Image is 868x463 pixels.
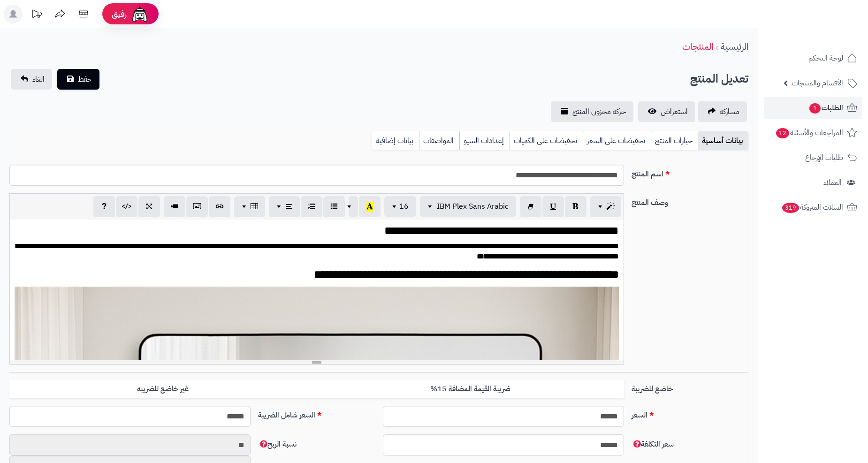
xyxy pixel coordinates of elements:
[399,201,409,212] span: 16
[781,201,843,214] span: السلات المتروكة
[78,74,92,85] span: حفظ
[437,201,509,212] span: IBM Plex Sans Arabic
[808,101,843,114] span: الطلبات
[775,126,843,139] span: المراجعات والأسئلة
[651,131,698,150] a: خيارات المنتج
[510,131,583,150] a: تخفيضات على الكميات
[130,5,149,23] img: ai-face.png
[792,76,843,90] span: الأقسام والمنتجات
[25,5,48,26] a: تحديثات المنصة
[690,69,748,89] h2: تعديل المنتج
[420,196,516,217] button: IBM Plex Sans Arabic
[9,380,317,399] label: غير خاضع للضريبه
[682,39,713,53] a: المنتجات
[628,193,752,208] label: وصف المنتج
[721,39,748,53] a: الرئيسية
[317,380,624,399] label: ضريبة القيمة المضافة 15%
[809,103,821,114] span: 1
[372,131,419,150] a: بيانات إضافية
[764,47,862,69] a: لوحة التحكم
[112,8,127,20] span: رفيق
[32,74,45,85] span: الغاء
[628,165,752,180] label: اسم المنتج
[661,106,688,117] span: استعراض
[764,121,862,144] a: المراجعات والأسئلة12
[782,203,799,213] span: 319
[804,7,859,27] img: logo-2.png
[57,69,99,90] button: حفظ
[628,406,752,421] label: السعر
[764,146,862,169] a: طلبات الإرجاع
[11,69,52,90] a: الغاء
[698,101,747,122] a: مشاركه
[720,106,739,117] span: مشاركه
[764,196,862,219] a: السلات المتروكة319
[572,106,626,117] span: حركة مخزون المنتج
[805,151,843,164] span: طلبات الإرجاع
[638,101,695,122] a: استعراض
[823,176,842,189] span: العملاء
[628,380,752,395] label: خاضع للضريبة
[254,406,379,421] label: السعر شامل الضريبة
[384,196,416,217] button: 16
[776,128,789,138] span: 12
[764,97,862,119] a: الطلبات1
[808,52,843,65] span: لوحة التحكم
[459,131,510,150] a: إعدادات السيو
[419,131,459,150] a: المواصفات
[551,101,633,122] a: حركة مخزون المنتج
[698,131,748,150] a: بيانات أساسية
[764,171,862,194] a: العملاء
[632,439,674,450] span: سعر التكلفة
[583,131,651,150] a: تخفيضات على السعر
[258,439,297,450] span: نسبة الربح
